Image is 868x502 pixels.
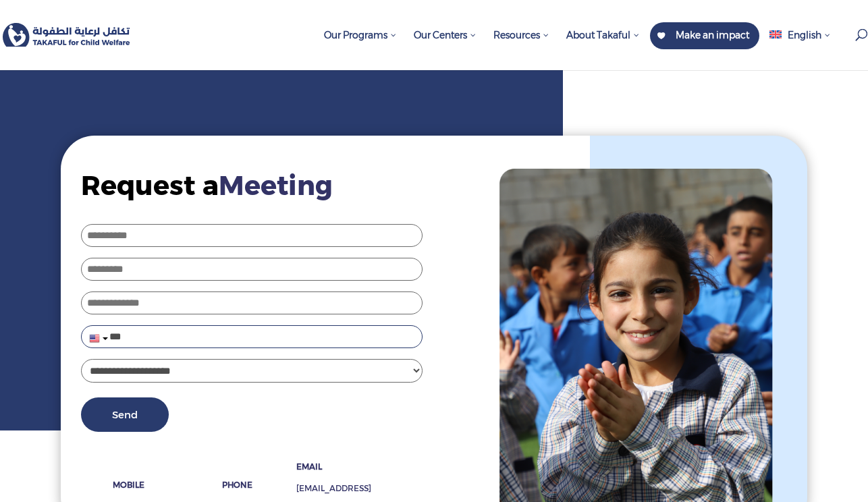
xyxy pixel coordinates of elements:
a: About Takaful [560,22,647,70]
a: Our Centers [407,22,483,70]
a: Our Programs [317,22,404,70]
a: Make an impact [650,22,759,49]
span: Make an impact [676,29,749,41]
img: Takaful [3,23,130,47]
span: About Takaful [566,29,640,41]
a: Resources [487,22,556,70]
a: EMAIL [296,462,322,472]
h2: Request a [81,168,423,210]
span: Our Centers [414,29,477,41]
span: Meeting [219,169,333,202]
a: MOBILE [113,480,144,490]
span: Our Programs [324,29,397,41]
button: Send [81,397,169,433]
span: Resources [493,29,549,41]
span: English [788,29,821,41]
a: PHONE [222,480,252,490]
a: English [763,22,838,70]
